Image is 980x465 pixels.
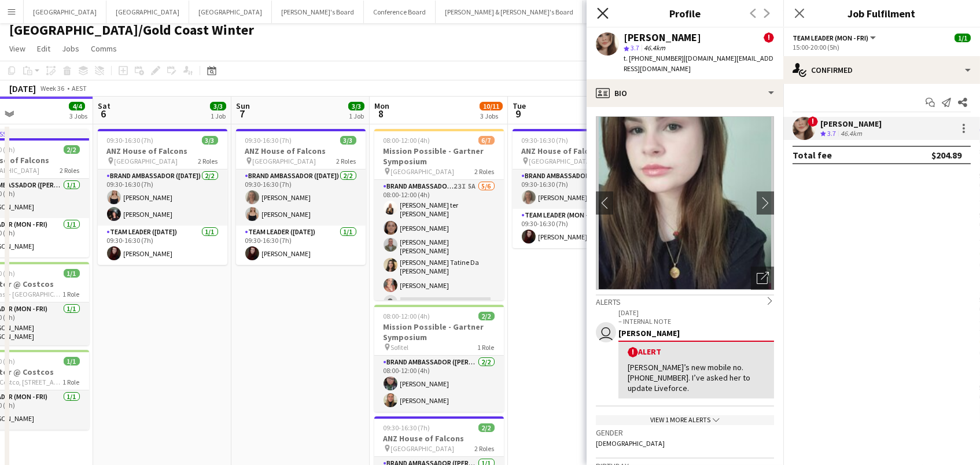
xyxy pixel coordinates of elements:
[364,1,436,23] button: Conference Board
[478,136,495,145] span: 6/7
[9,21,254,39] h1: [GEOGRAPHIC_DATA]/Gold Coast Winter
[236,101,250,111] span: Sun
[618,308,774,317] p: [DATE]
[374,356,504,412] app-card-role: Brand Ambassador ([PERSON_NAME])2/208:00-12:00 (4h)[PERSON_NAME][PERSON_NAME]
[91,43,117,54] span: Comms
[783,56,980,84] div: Confirmed
[374,180,504,313] app-card-role: Brand Ambassador ([PERSON_NAME])23I5A5/608:00-12:00 (4h)[PERSON_NAME] ter [PERSON_NAME][PERSON_NA...
[210,102,226,110] span: 3/3
[475,444,495,453] span: 2 Roles
[236,129,366,265] app-job-card: 09:30-16:30 (7h)3/3ANZ House of Falcons [GEOGRAPHIC_DATA]2 RolesBrand Ambassador ([DATE])2/209:30...
[587,79,783,107] div: Bio
[511,107,526,120] span: 9
[596,415,774,425] div: View 1 more alerts
[618,328,774,338] div: [PERSON_NAME]
[391,343,409,352] span: Sofitel
[60,166,80,175] span: 2 Roles
[64,357,80,366] span: 1/1
[751,267,774,290] div: Open photos pop-in
[793,149,832,161] div: Total fee
[63,378,80,386] span: 1 Role
[57,41,84,56] a: Jobs
[348,102,364,110] span: 3/3
[253,157,316,165] span: [GEOGRAPHIC_DATA]
[24,1,106,23] button: [GEOGRAPHIC_DATA]
[234,107,250,120] span: 7
[245,136,292,145] span: 09:30-16:30 (7h)
[98,101,110,111] span: Sat
[64,269,80,278] span: 1/1
[820,119,882,129] div: [PERSON_NAME]
[9,83,36,94] div: [DATE]
[62,43,79,54] span: Jobs
[32,41,55,56] a: Edit
[374,305,504,412] div: 08:00-12:00 (4h)2/2Mission Possible - Gartner Symposium Sofitel1 RoleBrand Ambassador ([PERSON_NA...
[384,136,430,145] span: 08:00-12:00 (4h)
[478,312,495,320] span: 2/2
[596,116,774,290] img: Crew avatar or photo
[513,146,642,156] h3: ANZ House of Falcons
[374,129,504,300] app-job-card: 08:00-12:00 (4h)6/7Mission Possible - Gartner Symposium [GEOGRAPHIC_DATA]2 RolesBrand Ambassador ...
[480,112,502,120] div: 3 Jobs
[618,317,774,326] p: – INTERNAL NOTE
[72,84,87,93] div: AEST
[529,157,593,165] span: [GEOGRAPHIC_DATA]
[513,169,642,209] app-card-role: Brand Ambassador ([PERSON_NAME])1/109:30-16:30 (7h)[PERSON_NAME]
[374,322,504,342] h3: Mission Possible - Gartner Symposium
[783,6,980,21] h3: Job Fulfilment
[63,290,80,298] span: 1 Role
[272,1,364,23] button: [PERSON_NAME]'s Board
[236,169,366,226] app-card-role: Brand Ambassador ([DATE])2/209:30-16:30 (7h)[PERSON_NAME][PERSON_NAME]
[478,423,495,432] span: 2/2
[236,226,366,265] app-card-role: Team Leader ([DATE])1/109:30-16:30 (7h)[PERSON_NAME]
[189,1,272,23] button: [GEOGRAPHIC_DATA]
[374,433,504,444] h3: ANZ House of Falcons
[596,439,665,448] span: [DEMOGRAPHIC_DATA]
[198,157,218,165] span: 2 Roles
[513,129,642,248] app-job-card: 09:30-16:30 (7h)2/2ANZ House of Falcons [GEOGRAPHIC_DATA]2 RolesBrand Ambassador ([PERSON_NAME])1...
[202,136,218,145] span: 3/3
[624,54,773,73] span: | [DOMAIN_NAME][EMAIL_ADDRESS][DOMAIN_NAME]
[931,149,961,161] div: $204.89
[793,43,971,51] div: 15:00-20:00 (5h)
[587,6,783,21] h3: Profile
[838,129,864,139] div: 46.4km
[480,102,503,110] span: 10/11
[86,41,121,56] a: Comms
[624,32,701,43] div: [PERSON_NAME]
[583,1,666,23] button: [GEOGRAPHIC_DATA]
[384,423,430,432] span: 09:30-16:30 (7h)
[340,136,356,145] span: 3/3
[64,145,80,154] span: 2/2
[115,157,178,165] span: [GEOGRAPHIC_DATA]
[96,107,110,120] span: 6
[793,34,878,42] button: Team Leader (Mon - Fri)
[391,167,455,176] span: [GEOGRAPHIC_DATA]
[98,146,227,156] h3: ANZ House of Falcons
[349,112,364,120] div: 1 Job
[628,346,765,357] div: Alert
[478,343,495,352] span: 1 Role
[373,107,389,120] span: 8
[624,54,684,62] span: t. [PHONE_NUMBER]
[337,157,356,165] span: 2 Roles
[475,167,495,176] span: 2 Roles
[596,427,774,438] h3: Gender
[98,129,227,265] app-job-card: 09:30-16:30 (7h)3/3ANZ House of Falcons [GEOGRAPHIC_DATA]2 RolesBrand Ambassador ([DATE])2/209:30...
[642,43,668,52] span: 46.4km
[391,444,455,453] span: [GEOGRAPHIC_DATA]
[384,312,430,320] span: 08:00-12:00 (4h)
[522,136,569,145] span: 09:30-16:30 (7h)
[236,146,366,156] h3: ANZ House of Falcons
[98,226,227,265] app-card-role: Team Leader ([DATE])1/109:30-16:30 (7h)[PERSON_NAME]
[374,146,504,167] h3: Mission Possible - Gartner Symposium
[211,112,226,120] div: 1 Job
[38,84,67,93] span: Week 36
[106,1,189,23] button: [GEOGRAPHIC_DATA]
[628,362,765,394] div: [PERSON_NAME]’s new mobile no. [PHONE_NUMBER]. I’ve asked her to update Liveforce.
[69,102,85,110] span: 4/4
